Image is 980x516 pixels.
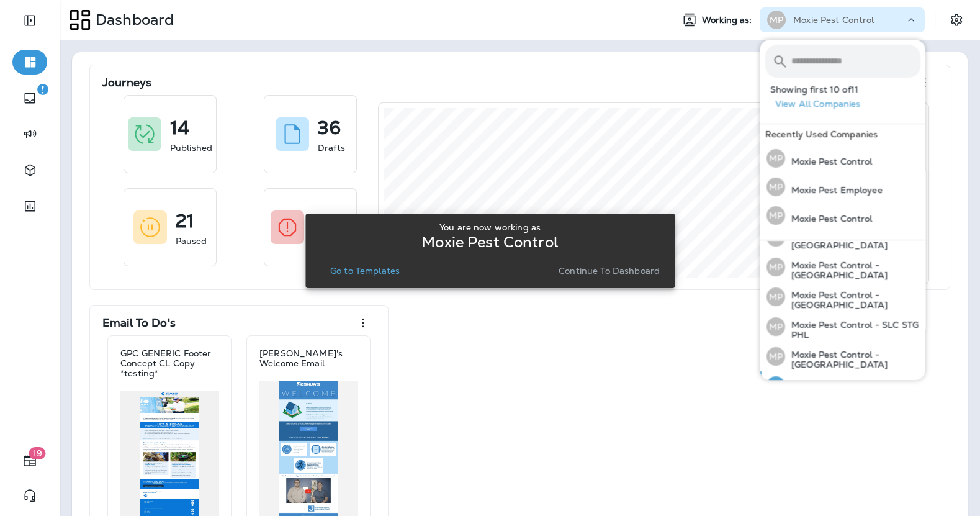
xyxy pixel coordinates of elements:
[760,252,925,282] button: MPMoxie Pest Control - [GEOGRAPHIC_DATA]
[760,173,925,201] button: MPMoxie Pest Employee
[767,11,786,29] div: MP
[760,371,925,400] button: MPMoxie Pest Employee
[793,15,874,25] p: Moxie Pest Control
[766,376,784,395] div: MP
[259,348,357,368] p: [PERSON_NAME]'s Welcome Email
[766,347,784,366] div: MP
[176,215,194,227] p: 21
[91,11,174,29] p: Dashboard
[12,448,47,473] button: 19
[760,144,925,173] button: MPMoxie Pest Control
[766,228,784,247] div: MP
[120,348,218,378] p: GPC GENERIC Footer Concept CL Copy *testing*
[784,260,920,280] p: Moxie Pest Control - [GEOGRAPHIC_DATA]
[784,185,882,195] p: Moxie Pest Employee
[766,287,784,306] div: MP
[766,149,784,168] div: MP
[102,76,151,89] p: Journeys
[760,312,925,342] button: MPMoxie Pest Control - SLC STG PHL
[439,222,541,232] p: You are now working as
[325,262,405,279] button: Go to Templates
[421,237,559,247] p: Moxie Pest Control
[170,142,212,154] p: Published
[784,320,920,340] p: Moxie Pest Control - SLC STG PHL
[945,9,968,31] button: Settings
[770,94,925,114] button: View All Companies
[784,156,872,166] p: Moxie Pest Control
[770,84,925,94] p: Showing first 10 of 11
[702,15,755,25] span: Working as:
[559,266,660,276] p: Continue to Dashboard
[29,447,46,459] span: 19
[176,235,207,247] p: Paused
[760,342,925,371] button: MPMoxie Pest Control - [GEOGRAPHIC_DATA]
[760,201,925,230] button: MPMoxie Pest Control
[784,350,920,369] p: Moxie Pest Control - [GEOGRAPHIC_DATA]
[170,122,189,134] p: 14
[760,282,925,312] button: MPMoxie Pest Control - [GEOGRAPHIC_DATA]
[766,178,784,196] div: MP
[784,214,872,224] p: Moxie Pest Control
[784,290,920,310] p: Moxie Pest Control - [GEOGRAPHIC_DATA]
[766,317,784,336] div: MP
[12,8,47,33] button: Expand Sidebar
[102,317,176,329] p: Email To Do's
[766,206,784,225] div: MP
[330,266,400,276] p: Go to Templates
[760,124,925,144] div: Recently Used Companies
[784,230,920,250] p: Moxie Pest Control - OKC [GEOGRAPHIC_DATA]
[554,262,665,279] button: Continue to Dashboard
[766,258,784,276] div: MP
